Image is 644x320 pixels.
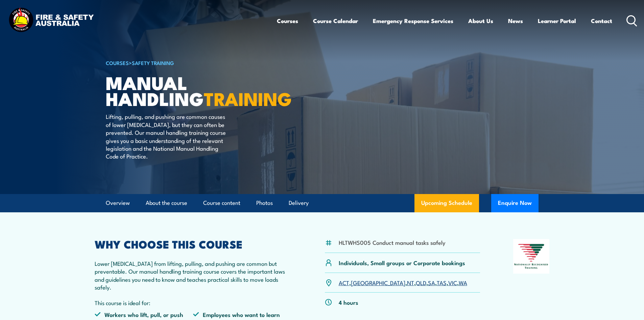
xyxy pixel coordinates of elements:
[428,278,435,286] a: SA
[203,194,240,212] a: Course content
[313,12,358,30] a: Course Calendar
[416,278,426,286] a: QLD
[289,194,309,212] a: Delivery
[132,59,174,66] a: Safety Training
[339,259,465,266] p: Individuals, Small groups or Corporate bookings
[373,12,453,30] a: Emergency Response Services
[146,194,187,212] a: About the course
[591,12,612,30] a: Contact
[339,279,467,286] p: , , , , , , ,
[468,12,493,30] a: About Us
[95,299,292,306] p: This course is ideal for:
[339,238,446,246] li: HLTWHS005 Conduct manual tasks safely
[414,194,479,212] a: Upcoming Schedule
[106,74,273,106] h1: Manual Handling
[437,278,447,286] a: TAS
[204,84,292,112] strong: TRAINING
[106,59,273,67] h6: >
[513,239,550,274] img: Nationally Recognised Training logo.
[95,259,292,291] p: Lower [MEDICAL_DATA] from lifting, pulling, and pushing are common but preventable. Our manual ha...
[351,278,405,286] a: [GEOGRAPHIC_DATA]
[538,12,576,30] a: Learner Portal
[95,239,292,249] h2: WHY CHOOSE THIS COURSE
[106,112,229,160] p: Lifting, pulling, and pushing are common causes of lower [MEDICAL_DATA], but they can often be pr...
[339,298,358,306] p: 4 hours
[407,278,414,286] a: NT
[448,278,457,286] a: VIC
[508,12,523,30] a: News
[106,59,129,66] a: COURSES
[459,278,467,286] a: WA
[277,12,298,30] a: Courses
[491,194,539,212] button: Enquire Now
[256,194,273,212] a: Photos
[106,194,130,212] a: Overview
[339,278,349,286] a: ACT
